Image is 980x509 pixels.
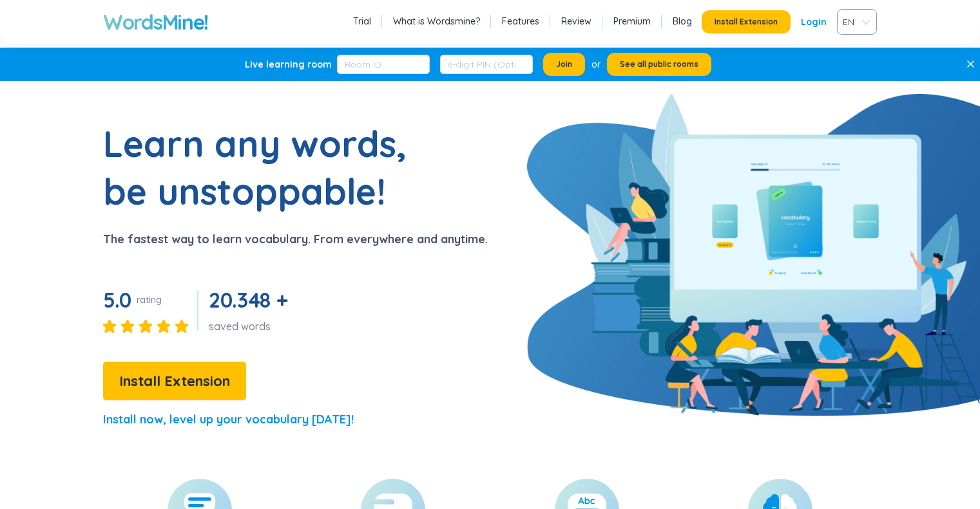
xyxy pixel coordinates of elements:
a: What is Wordsmine? [393,15,480,28]
span: 20.348 + [209,287,287,313]
button: See all public rooms [607,53,711,76]
span: Install Extension [119,370,230,393]
a: WordsMine! [103,9,208,35]
span: 5.0 [103,287,131,313]
span: Install Extension [715,17,778,27]
div: or [591,57,600,71]
p: The fastest way to learn vocabulary. From everywhere and anytime. [103,230,488,248]
p: Install now, level up your vocabulary [DATE]! [103,411,354,429]
button: Install Extension [103,362,246,400]
h1: Learn any words, be unstoppable! [103,120,425,215]
div: saved words [209,319,293,333]
div: Live learning room [245,58,332,71]
a: Login [801,10,827,33]
span: VIE [843,12,866,32]
input: 6-digit PIN (Optional) [440,55,533,74]
button: Join [543,53,585,76]
a: Premium [613,15,651,28]
div: rating [137,293,162,306]
input: Room ID [337,55,430,74]
a: Blog [673,15,692,28]
span: Join [556,59,572,69]
a: Features [502,15,539,28]
button: Install Extension [702,10,791,33]
a: Install Extension [103,376,246,389]
a: Trial [353,15,371,28]
span: See all public rooms [620,59,698,69]
a: Review [561,15,591,28]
